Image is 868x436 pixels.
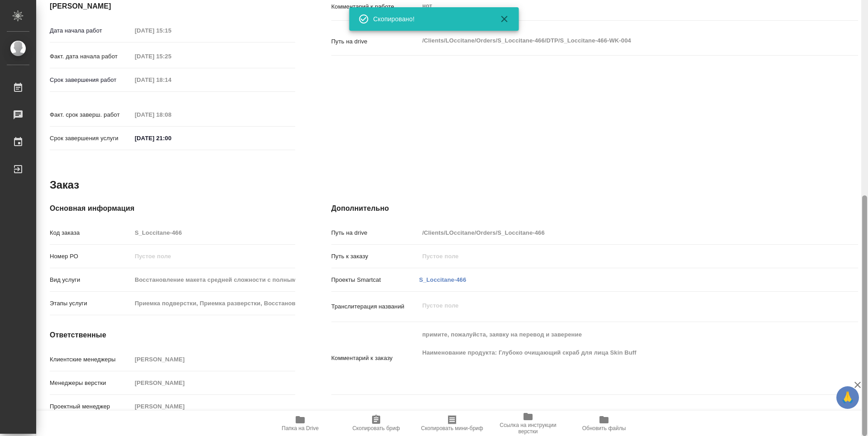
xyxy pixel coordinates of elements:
input: Пустое поле [132,108,211,121]
textarea: /Clients/LOccitane/Orders/S_Loccitane-466/DTP/S_Loccitane-466-WK-004 [419,33,814,48]
button: 🙏 [836,386,859,409]
input: Пустое поле [132,400,295,413]
input: Пустое поле [419,250,814,263]
p: Путь к заказу [331,252,419,261]
button: Ссылка на инструкции верстки [490,411,566,436]
span: Папка на Drive [282,425,319,431]
h4: Дополнительно [331,203,858,214]
p: Этапы услуги [50,299,132,308]
h4: Основная информация [50,203,295,214]
p: Комментарий к работе [331,2,419,11]
p: Срок завершения работ [50,76,132,85]
div: Скопировано! [373,14,486,24]
p: Код заказа [50,228,132,237]
p: Факт. дата начала работ [50,52,132,61]
button: Скопировать бриф [338,411,414,436]
h2: Заказ [50,178,79,192]
button: Обновить файлы [566,411,642,436]
span: Ссылка на инструкции верстки [495,422,561,435]
h4: Ответственные [50,330,295,341]
p: Путь на drive [331,228,419,237]
input: Пустое поле [132,376,295,389]
p: Путь на drive [331,37,419,46]
input: Пустое поле [132,73,211,86]
input: ✎ Введи что-нибудь [132,132,211,145]
input: Пустое поле [132,297,295,310]
input: Пустое поле [132,50,211,63]
input: Пустое поле [419,226,814,239]
span: 🙏 [840,388,855,407]
input: Пустое поле [132,353,295,366]
p: Проектный менеджер [50,402,132,411]
h4: [PERSON_NAME] [50,1,295,12]
p: Менеджеры верстки [50,379,132,388]
p: Проекты Smartcat [331,275,419,284]
p: Дата начала работ [50,26,132,35]
button: Закрыть [494,14,515,24]
span: Скопировать бриф [352,425,400,431]
p: Транслитерация названий [331,302,419,311]
input: Пустое поле [132,273,295,286]
p: Номер РО [50,252,132,261]
a: S_Loccitane-466 [419,276,466,283]
input: Пустое поле [132,24,211,37]
button: Папка на Drive [262,411,338,436]
span: Обновить файлы [582,425,626,431]
input: Пустое поле [132,226,295,239]
p: Комментарий к заказу [331,354,419,363]
p: Вид услуги [50,275,132,284]
p: Факт. срок заверш. работ [50,110,132,119]
p: Срок завершения услуги [50,134,132,143]
input: Пустое поле [132,250,295,263]
textarea: примите, пожалуйста, заявку на перевод и заверение Наименование продукта: Глубоко очищающий скраб... [419,327,814,388]
span: Скопировать мини-бриф [421,425,483,431]
p: Клиентские менеджеры [50,355,132,364]
button: Скопировать мини-бриф [414,411,490,436]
